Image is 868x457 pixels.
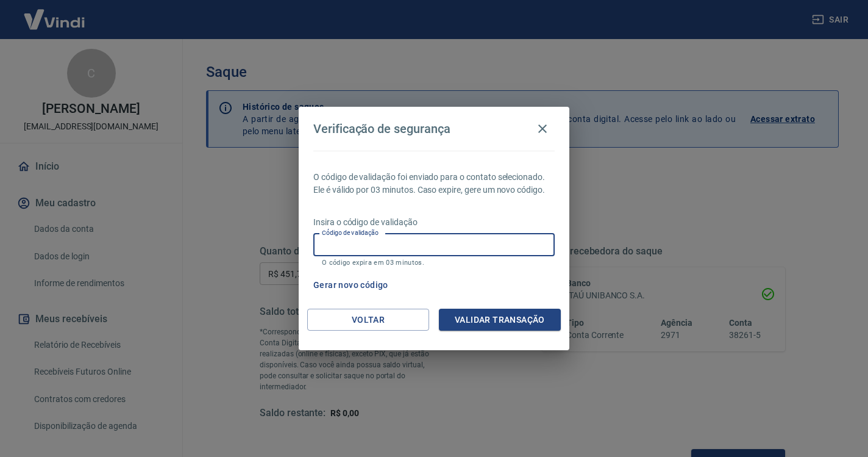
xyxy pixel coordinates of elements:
label: Código de validação [322,228,379,237]
button: Voltar [307,309,429,331]
p: Insira o código de validação [313,216,555,229]
p: O código expira em 03 minutos. [322,259,546,267]
button: Gerar novo código [308,274,393,297]
h4: Verificação de segurança [313,121,450,136]
button: Validar transação [439,309,561,331]
p: O código de validação foi enviado para o contato selecionado. Ele é válido por 03 minutos. Caso e... [313,171,555,196]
